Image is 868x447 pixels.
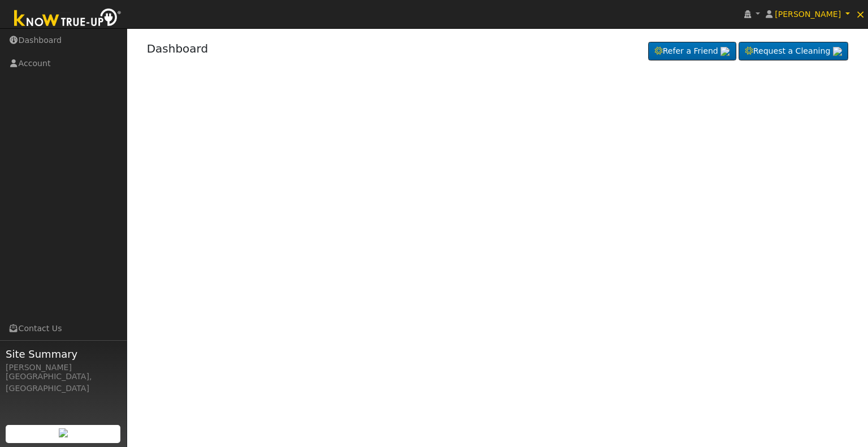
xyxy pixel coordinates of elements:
span: × [856,7,865,21]
div: [PERSON_NAME] [6,362,121,374]
a: Dashboard [147,42,209,55]
img: retrieve [721,47,730,56]
img: retrieve [59,428,68,437]
span: [PERSON_NAME] [775,10,841,19]
a: Refer a Friend [648,42,736,61]
a: Request a Cleaning [739,42,848,61]
div: [GEOGRAPHIC_DATA], [GEOGRAPHIC_DATA] [6,371,121,394]
img: Know True-Up [8,6,127,32]
img: retrieve [833,47,842,56]
span: Site Summary [6,346,121,362]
